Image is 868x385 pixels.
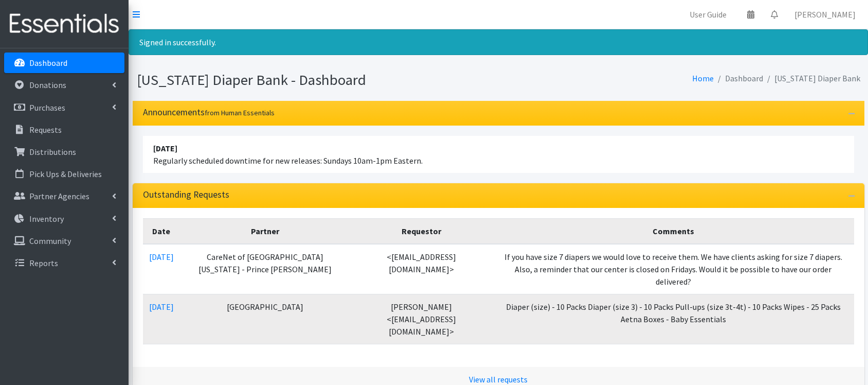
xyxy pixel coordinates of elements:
[29,80,66,90] p: Donations
[149,302,174,312] a: [DATE]
[29,258,58,268] p: Reports
[714,71,763,86] li: Dashboard
[4,119,124,140] a: Requests
[493,218,854,244] th: Comments
[763,71,860,86] li: [US_STATE] Diaper Bank
[4,231,124,251] a: Community
[29,169,102,179] p: Pick Ups & Deliveries
[29,147,76,157] p: Distributions
[143,189,229,200] h3: Outstanding Requests
[4,52,124,73] a: Dashboard
[180,294,351,344] td: [GEOGRAPHIC_DATA]
[29,125,62,135] p: Requests
[29,236,71,246] p: Community
[493,294,854,344] td: Diaper (size) - 10 Packs Diaper (size 3) - 10 Packs Pull-ups (size 3t-4t) - 10 Packs Wipes - 25 P...
[29,102,65,113] p: Purchases
[205,108,275,117] small: from Human Essentials
[493,244,854,294] td: If you have size 7 diapers we would love to receive them. We have clients asking for size 7 diape...
[4,75,124,95] a: Donations
[469,374,528,384] a: View all requests
[137,71,495,89] h1: [US_STATE] Diaper Bank - Dashboard
[786,4,864,25] a: [PERSON_NAME]
[350,218,492,244] th: Requestor
[681,4,735,25] a: User Guide
[143,136,854,173] li: Regularly scheduled downtime for new releases: Sundays 10am-1pm Eastern.
[692,73,714,83] a: Home
[29,214,64,224] p: Inventory
[29,191,89,201] p: Partner Agencies
[4,208,124,229] a: Inventory
[4,97,124,118] a: Purchases
[29,58,67,68] p: Dashboard
[350,294,492,344] td: [PERSON_NAME] <[EMAIL_ADDRESS][DOMAIN_NAME]>
[4,186,124,206] a: Partner Agencies
[4,253,124,273] a: Reports
[4,164,124,184] a: Pick Ups & Deliveries
[143,107,275,118] h3: Announcements
[180,218,351,244] th: Partner
[4,7,124,41] img: HumanEssentials
[153,143,177,153] strong: [DATE]
[129,29,868,55] div: Signed in successfully.
[180,244,351,294] td: CareNet of [GEOGRAPHIC_DATA][US_STATE] - Prince [PERSON_NAME]
[149,252,174,262] a: [DATE]
[4,142,124,162] a: Distributions
[143,218,180,244] th: Date
[350,244,492,294] td: <[EMAIL_ADDRESS][DOMAIN_NAME]>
